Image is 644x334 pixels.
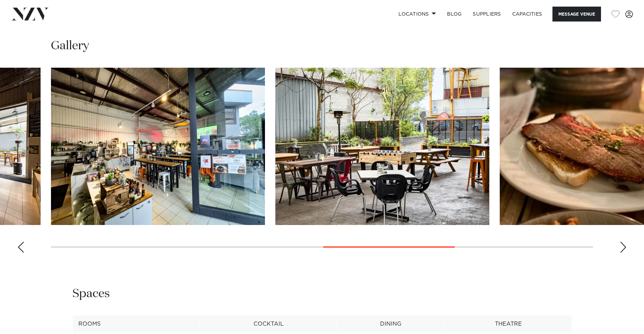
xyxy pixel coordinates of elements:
[445,316,572,333] th: Theatre
[393,7,441,22] a: Locations
[72,286,110,302] h2: Spaces
[275,68,489,225] swiper-slide: 7 / 10
[72,316,200,333] th: Rooms
[51,68,265,225] swiper-slide: 6 / 10
[51,38,89,54] h2: Gallery
[441,7,467,22] a: BLOG
[507,7,548,22] a: Capacities
[467,7,506,22] a: SUPPLIERS
[337,316,445,333] th: Dining
[552,7,601,22] button: Message Venue
[11,8,49,20] img: nzv-logo.png
[200,316,337,333] th: Cocktail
